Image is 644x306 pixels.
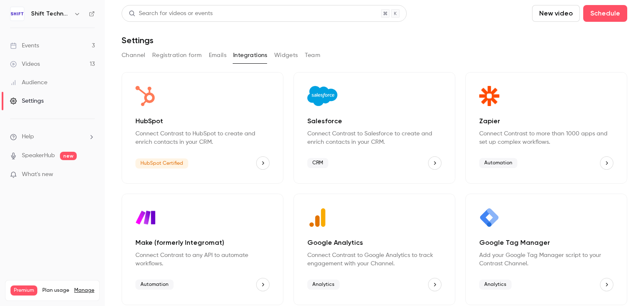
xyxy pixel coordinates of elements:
[10,78,47,87] div: Audience
[10,60,40,68] div: Videos
[22,132,34,141] span: Help
[479,116,613,126] p: Zapier
[600,278,613,291] button: Google Tag Manager
[135,251,270,268] p: Connect Contrast to any API to automate workflows.
[152,49,202,62] button: Registration form
[22,170,53,179] span: What's new
[307,116,441,126] p: Salesforce
[479,238,613,248] p: Google Tag Manager
[122,35,153,45] h1: Settings
[60,152,77,160] span: new
[85,171,95,179] iframe: Noticeable Trigger
[305,49,321,62] button: Team
[135,238,270,248] p: Make (formerly Integromat)
[600,156,613,170] button: Zapier
[10,285,37,296] span: Premium
[135,158,188,169] span: HubSpot Certified
[479,130,613,146] p: Connect Contrast to more than 1000 apps and set up complex workflows.
[256,278,270,291] button: Make (formerly Integromat)
[307,130,441,146] p: Connect Contrast to Salesforce to create and enrich contacts in your CRM.
[428,278,441,291] button: Google Analytics
[274,49,298,62] button: Widgets
[10,7,24,21] img: Shift Technology
[122,72,283,184] div: HubSpot
[583,5,627,22] button: Schedule
[31,10,70,18] h6: Shift Technology
[479,158,517,168] span: Automation
[256,156,270,170] button: HubSpot
[293,194,455,305] div: Google Analytics
[479,251,613,268] p: Add your Google Tag Manager script to your Contrast Channel.
[307,238,441,248] p: Google Analytics
[22,151,55,160] a: SpeakerHub
[307,280,340,290] span: Analytics
[74,287,94,294] a: Manage
[293,72,455,184] div: Salesforce
[428,156,441,170] button: Salesforce
[307,251,441,268] p: Connect Contrast to Google Analytics to track engagement with your Channel.
[10,41,39,50] div: Events
[10,97,44,105] div: Settings
[135,116,270,126] p: HubSpot
[129,9,213,18] div: Search for videos or events
[479,280,512,290] span: Analytics
[465,72,627,184] div: Zapier
[122,49,145,62] button: Channel
[122,194,283,305] div: Make (formerly Integromat)
[209,49,226,62] button: Emails
[42,287,69,294] span: Plan usage
[307,158,328,168] span: CRM
[465,194,627,305] div: Google Tag Manager
[532,5,580,22] button: New video
[135,130,270,146] p: Connect Contrast to HubSpot to create and enrich contacts in your CRM.
[233,49,267,62] button: Integrations
[135,280,174,290] span: Automation
[10,132,95,141] li: help-dropdown-opener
